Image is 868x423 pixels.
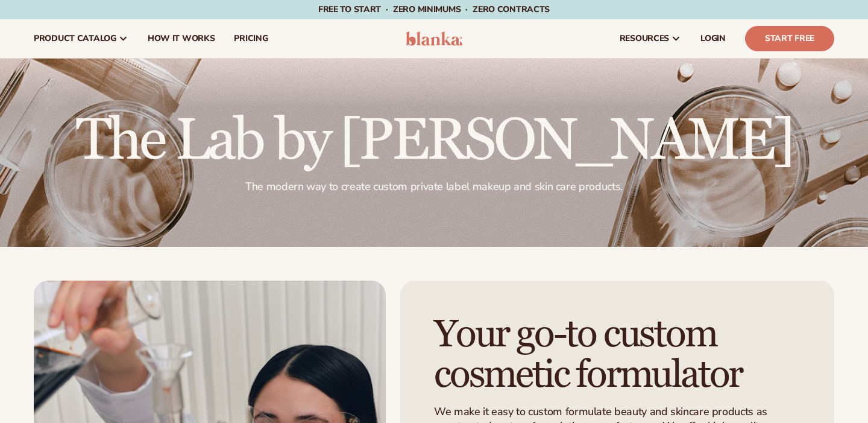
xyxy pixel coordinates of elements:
[224,19,277,58] a: pricing
[234,34,268,43] span: pricing
[620,34,669,43] span: resources
[434,314,800,395] h1: Your go-to custom cosmetic formulator
[148,34,215,43] span: How It Works
[24,19,138,58] a: product catalog
[406,31,463,46] img: logo
[691,19,735,58] a: LOGIN
[745,26,834,51] a: Start Free
[700,34,726,43] span: LOGIN
[138,19,225,58] a: How It Works
[610,19,691,58] a: resources
[34,112,834,170] h2: The Lab by [PERSON_NAME]
[318,4,550,15] span: Free to start · ZERO minimums · ZERO contracts
[34,34,116,43] span: product catalog
[34,180,834,194] p: The modern way to create custom private label makeup and skin care products.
